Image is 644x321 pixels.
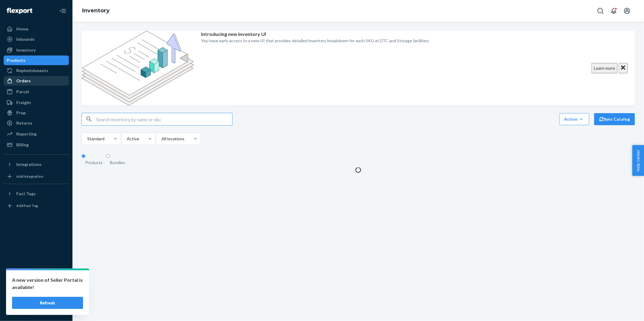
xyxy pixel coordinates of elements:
div: Inbounds [16,36,35,42]
div: Integrations [16,161,42,167]
a: Replenishments [4,66,69,75]
div: Parcel [16,89,29,95]
button: Integrations [4,160,69,169]
img: new-reports-banner-icon.82668bd98b6a51aee86340f2a7b77ae3.png [82,31,194,106]
button: Open Search Box [594,5,607,17]
p: A new version of Seller Portal is available! [12,276,83,291]
button: Help Center [632,145,644,176]
button: Open notifications [608,5,620,17]
button: Close [619,63,628,73]
a: Add Fast Tag [4,201,69,211]
div: Action [564,116,585,122]
div: Products [7,57,25,63]
div: Reporting [16,131,37,137]
a: Add Integration [4,172,69,181]
div: Home [16,26,28,32]
a: Orders [4,76,69,86]
a: Parcel [4,87,69,97]
div: Freight [16,100,31,106]
a: Inbounds [4,34,69,44]
button: Fast Tags [4,189,69,199]
div: Bundles [110,160,125,166]
button: Sync Catalog [594,113,635,125]
a: Billing [4,140,69,150]
div: Fast Tags [16,191,36,197]
a: Products [4,56,69,65]
button: Close Navigation [57,5,69,17]
p: You have early access to a new UI that provides detailed inventory breakdown for each SKU at DTC ... [201,38,430,44]
input: Products [82,154,85,158]
div: Returns [16,120,32,126]
div: Orders [16,78,31,84]
input: Active [126,136,127,142]
div: Products [85,160,103,166]
div: Replenishments [16,68,48,74]
input: Bundles [106,154,110,158]
a: Prep [4,108,69,118]
input: Search inventory by name or sku [96,113,232,125]
ol: breadcrumbs [77,2,114,20]
p: Introducing new Inventory UI [201,31,430,38]
a: Returns [4,118,69,128]
div: Billing [16,142,29,148]
a: Freight [4,98,69,107]
button: Open account menu [621,5,633,17]
a: Help Center [4,294,69,304]
button: Give Feedback [4,304,69,314]
a: Inventory [82,7,110,14]
a: Settings [4,273,69,283]
a: Reporting [4,129,69,139]
button: Learn more [591,63,617,73]
div: Prep [16,110,26,116]
a: Inventory [4,45,69,55]
img: Flexport logo [7,8,32,14]
input: All locations [161,136,162,142]
div: Add Fast Tag [16,203,38,208]
input: Standard [87,136,87,142]
button: Refresh [12,297,83,309]
a: Home [4,24,69,34]
a: Talk to Support [4,284,69,293]
div: Inventory [16,47,36,53]
button: Action [559,113,589,125]
div: Add Integration [16,174,43,179]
